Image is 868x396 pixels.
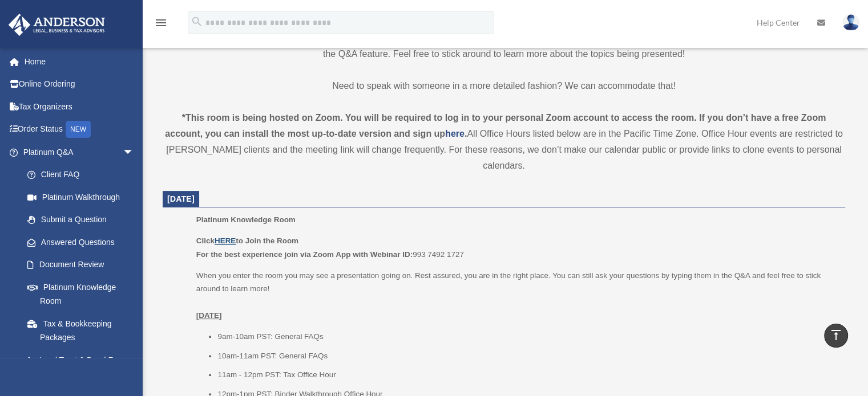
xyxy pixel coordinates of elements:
[196,236,298,245] b: Click to Join the Room
[123,141,146,164] span: arrow_drop_down
[196,234,837,261] p: 993 7492 1727
[16,164,151,186] a: Client FAQ
[8,73,151,96] a: Online Ordering
[8,118,151,141] a: Order StatusNEW
[16,254,151,276] a: Document Review
[217,349,837,363] li: 10am-11am PST: General FAQs
[196,250,413,259] b: For the best experience join via Zoom App with Webinar ID:
[196,311,222,320] u: [DATE]
[163,110,845,174] div: All Office Hours listed below are in the Pacific Time Zone. Office Hour events are restricted to ...
[465,129,467,138] strong: .
[191,15,203,28] i: search
[154,20,168,30] a: menu
[217,330,837,344] li: 9am-10am PST: General FAQs
[5,14,108,36] img: Anderson Advisors Platinum Portal
[824,324,848,348] a: vertical_align_top
[8,141,151,164] a: Platinum Q&Aarrow_drop_down
[196,215,296,224] span: Platinum Knowledge Room
[16,231,151,254] a: Answered Questions
[16,209,151,231] a: Submit a Question
[842,14,859,31] img: User Pic
[163,78,845,94] p: Need to speak with someone in a more detailed fashion? We can accommodate that!
[8,95,151,118] a: Tax Organizers
[165,113,826,138] strong: *This room is being hosted on Zoom. You will be required to log in to your personal Zoom account ...
[217,368,837,382] li: 11am - 12pm PST: Tax Office Hour
[16,186,151,209] a: Platinum Walkthrough
[16,349,151,371] a: Land Trust & Deed Forum
[154,16,168,30] i: menu
[66,121,91,138] div: NEW
[215,236,236,245] a: HERE
[8,50,151,73] a: Home
[16,276,146,312] a: Platinum Knowledge Room
[445,129,465,138] a: here
[196,269,837,322] p: When you enter the room you may see a presentation going on. Rest assured, you are in the right p...
[16,312,151,349] a: Tax & Bookkeeping Packages
[167,194,195,203] span: [DATE]
[829,328,843,342] i: vertical_align_top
